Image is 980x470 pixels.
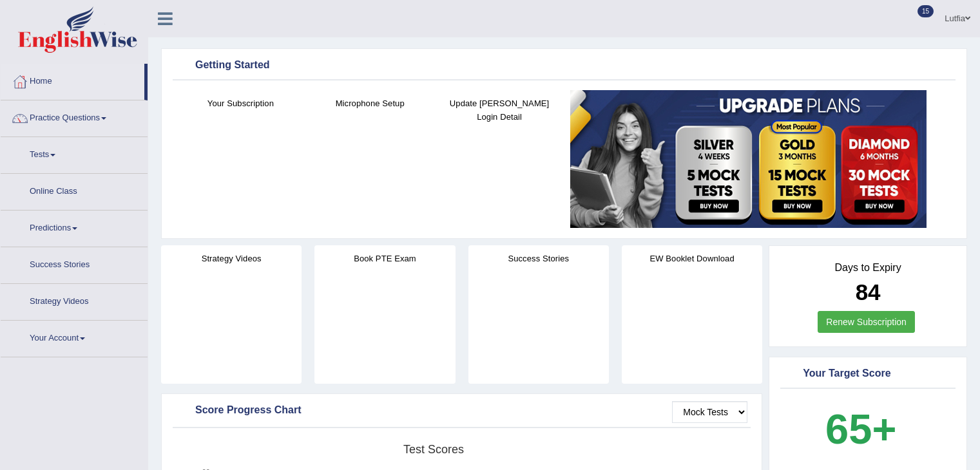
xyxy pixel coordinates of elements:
[441,97,558,124] h4: Update [PERSON_NAME] Login Detail
[314,252,455,265] h4: Book PTE Exam
[918,5,934,17] span: 15
[312,97,428,110] h4: Microphone Setup
[468,252,609,265] h4: Success Stories
[182,97,299,110] h4: Your Subscription
[161,252,302,265] h4: Strategy Videos
[403,443,464,456] tspan: Test scores
[1,174,148,206] a: Online Class
[1,247,148,279] a: Success Stories
[1,64,144,96] a: Home
[856,279,881,305] b: 84
[1,284,148,316] a: Strategy Videos
[176,401,747,420] div: Score Progress Chart
[622,252,762,265] h4: EW Booklet Download
[1,321,148,353] a: Your Account
[783,364,952,384] div: Your Target Score
[1,100,148,133] a: Practice Questions
[1,137,148,169] a: Tests
[570,90,927,228] img: small5.jpg
[825,406,896,453] b: 65+
[783,262,952,274] h4: Days to Expiry
[176,56,952,75] div: Getting Started
[818,311,915,333] a: Renew Subscription
[1,211,148,243] a: Predictions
